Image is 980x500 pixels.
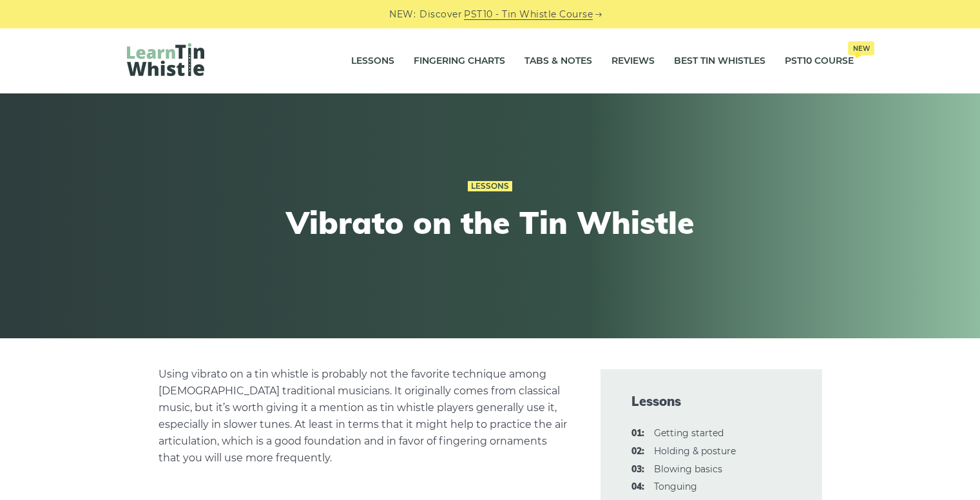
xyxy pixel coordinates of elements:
span: 03: [631,462,644,477]
a: 04:Tonguing [654,481,697,492]
a: 03:Blowing basics [654,463,722,475]
a: PST10 CourseNew [785,45,854,77]
a: 02:Holding & posture [654,445,736,457]
p: Using vibrato on a tin whistle is probably not the favorite technique among [DEMOGRAPHIC_DATA] tr... [159,366,570,466]
img: LearnTinWhistle.com [127,43,204,76]
span: Lessons [631,392,791,410]
span: 02: [631,444,644,459]
a: 01:Getting started [654,427,724,439]
a: Best Tin Whistles [674,45,765,77]
span: 01: [631,426,644,441]
span: New [848,41,874,55]
a: Fingering Charts [414,45,505,77]
a: Tabs & Notes [524,45,592,77]
a: Reviews [611,45,655,77]
span: 04: [631,479,644,495]
h1: Vibrato on the Tin Whistle [253,204,727,242]
a: Lessons [351,45,394,77]
a: Lessons [468,181,512,191]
